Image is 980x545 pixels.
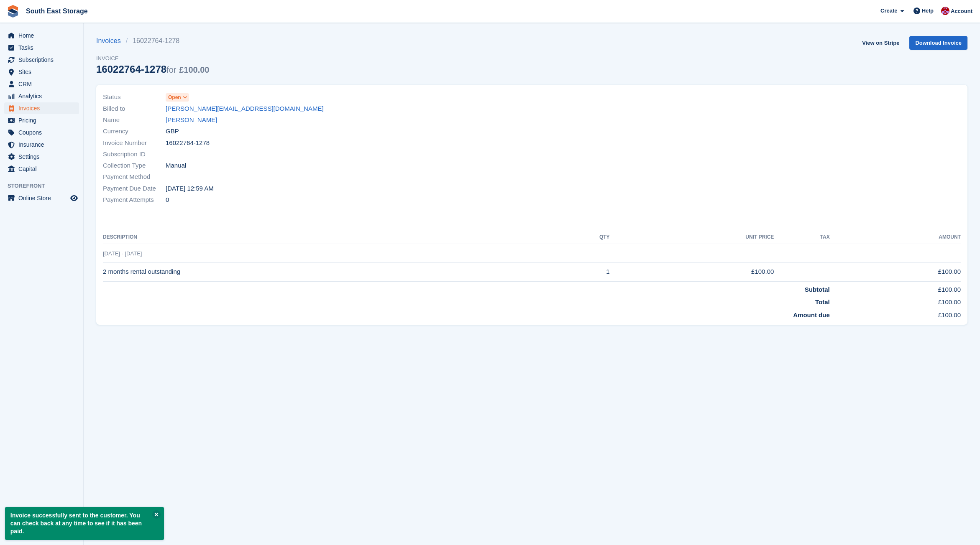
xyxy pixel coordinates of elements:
span: CRM [18,78,69,90]
span: Capital [18,163,69,175]
span: Home [18,30,69,41]
strong: Subtotal [805,286,830,293]
a: [PERSON_NAME][EMAIL_ADDRESS][DOMAIN_NAME] [166,104,324,114]
a: Invoices [96,36,126,46]
span: Subscriptions [18,54,69,66]
a: [PERSON_NAME] [166,115,217,125]
td: £100.00 [830,307,961,320]
span: Sites [18,66,69,78]
span: Insurance [18,139,69,150]
span: Subscription ID [103,150,166,159]
span: Payment Method [103,172,166,182]
span: Coupons [18,127,69,138]
span: GBP [166,127,179,136]
a: menu [4,127,79,138]
a: menu [4,102,79,114]
strong: Total [815,298,830,306]
th: Unit Price [610,231,774,244]
span: Create [880,7,897,15]
td: £100.00 [610,262,774,281]
span: Name [103,115,166,125]
th: Description [103,231,550,244]
a: Download Invoice [909,36,967,50]
span: Pricing [18,115,69,126]
a: menu [4,54,79,66]
span: Payment Attempts [103,195,166,205]
a: menu [4,30,79,41]
span: Currency [103,127,166,136]
a: menu [4,42,79,53]
a: menu [4,115,79,126]
a: View on Stripe [859,36,903,50]
span: Manual [166,161,186,171]
span: Payment Due Date [103,184,166,194]
a: menu [4,78,79,90]
td: 1 [550,262,609,281]
a: menu [4,151,79,163]
span: for [166,65,176,74]
span: 16022764-1278 [166,138,210,148]
a: South East Storage [23,4,91,18]
span: Storefront [8,182,83,190]
span: Collection Type [103,161,166,171]
span: Account [951,7,972,15]
th: Tax [774,231,829,244]
th: Amount [830,231,961,244]
th: QTY [550,231,609,244]
span: 0 [166,195,169,205]
div: 16022764-1278 [96,64,209,75]
td: £100.00 [830,262,961,281]
span: Help [922,7,934,15]
span: Online Store [18,192,69,204]
strong: Amount due [793,311,830,318]
a: menu [4,163,79,175]
span: £100.00 [179,65,209,74]
a: Preview store [69,193,79,203]
span: Tasks [18,42,69,53]
a: menu [4,90,79,102]
td: £100.00 [830,294,961,307]
span: Status [103,92,166,102]
span: Analytics [18,90,69,102]
a: menu [4,192,79,204]
a: menu [4,66,79,78]
span: Open [168,94,181,101]
img: Roger Norris [941,7,949,15]
span: [DATE] - [DATE] [103,250,142,257]
a: menu [4,139,79,150]
time: 2025-09-30 23:59:59 UTC [166,184,214,194]
a: Open [166,92,189,102]
span: Invoices [18,102,69,114]
span: Settings [18,151,69,163]
span: Invoice Number [103,138,166,148]
nav: breadcrumbs [96,36,209,46]
span: Billed to [103,104,166,114]
img: stora-icon-8386f47178a22dfd0bd8f6a31ec36ba5ce8667c1dd55bd0f319d3a0aa187defe.svg [7,5,19,18]
span: Invoice [96,54,209,63]
td: 2 months rental outstanding [103,262,550,281]
p: Invoice successfully sent to the customer. You can check back at any time to see if it has been p... [5,507,164,540]
td: £100.00 [830,281,961,294]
